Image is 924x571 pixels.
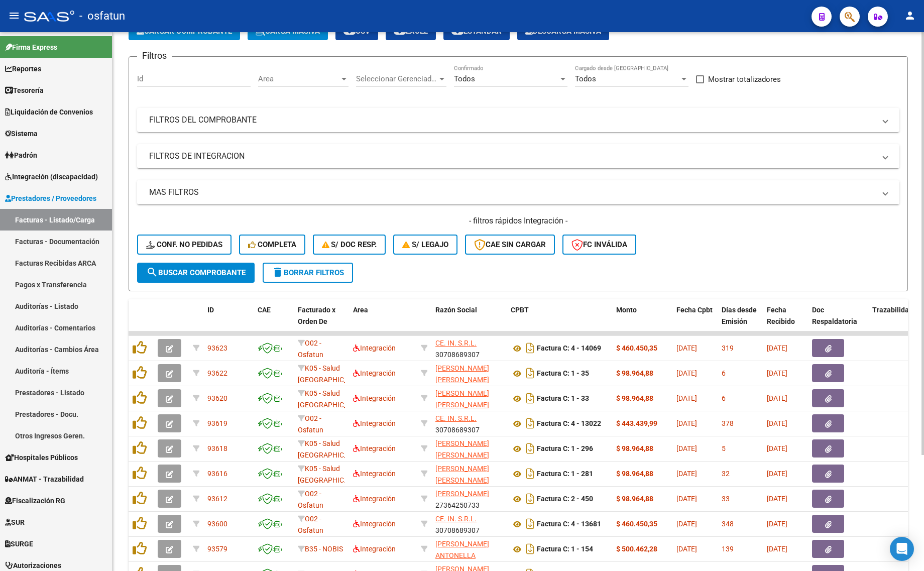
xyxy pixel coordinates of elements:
[616,419,657,427] strong: $ 443.439,99
[5,517,25,528] span: SUR
[722,394,726,402] span: 6
[767,444,787,452] span: [DATE]
[435,413,503,434] div: 30708689307
[5,495,65,506] span: Fiscalización RG
[718,299,763,344] datatable-header-cell: Días desde Emisión
[474,240,546,249] span: CAE SIN CARGAR
[524,440,537,456] i: Descargar documento
[146,266,158,278] mat-icon: search
[616,369,653,377] strong: $ 98.964,88
[353,344,396,352] span: Integración
[146,268,246,277] span: Buscar Comprobante
[524,466,537,482] i: Descargar documento
[676,520,697,528] span: [DATE]
[435,465,489,496] span: [PERSON_NAME] [PERSON_NAME] [PERSON_NAME]
[537,420,601,428] strong: Factura C: 4 - 13022
[207,444,227,452] span: 93618
[767,470,787,478] span: [DATE]
[5,452,78,463] span: Hospitales Públicos
[394,27,428,36] span: EXCEL
[767,394,787,402] span: [DATE]
[298,465,366,484] span: K05 - Salud [GEOGRAPHIC_DATA]
[137,49,172,63] h3: Filtros
[254,299,294,344] datatable-header-cell: CAE
[537,520,601,528] strong: Factura C: 4 - 13681
[616,470,653,478] strong: $ 98.964,88
[137,180,899,204] mat-expansion-panel-header: MAS FILTROS
[722,495,730,503] span: 33
[676,306,713,314] span: Fecha Cpbt
[435,389,489,409] span: [PERSON_NAME] [PERSON_NAME]
[149,115,875,126] mat-panel-title: FILTROS DEL COMPROBANTE
[349,299,417,344] datatable-header-cell: Area
[353,444,396,452] span: Integración
[767,545,787,553] span: [DATE]
[435,463,503,484] div: 27928429429
[322,240,377,249] span: S/ Doc Resp.
[353,419,396,427] span: Integración
[676,419,697,427] span: [DATE]
[5,128,38,139] span: Sistema
[5,63,41,74] span: Reportes
[435,538,503,559] div: 27463056574
[537,545,593,553] strong: Factura C: 1 - 154
[272,266,284,278] mat-icon: delete
[137,108,899,132] mat-expansion-panel-header: FILTROS DEL COMPROBANTE
[524,390,537,406] i: Descargar documento
[5,85,44,96] span: Tesorería
[431,299,507,344] datatable-header-cell: Razón Social
[239,235,305,255] button: Completa
[616,495,653,503] strong: $ 98.964,88
[537,445,593,453] strong: Factura C: 1 - 296
[207,394,227,402] span: 93620
[435,439,489,471] span: [PERSON_NAME] [PERSON_NAME] [PERSON_NAME]
[451,27,502,36] span: Estandar
[676,545,697,553] span: [DATE]
[207,495,227,503] span: 93612
[272,268,344,277] span: Borrar Filtros
[676,444,697,452] span: [DATE]
[353,495,396,503] span: Integración
[298,364,366,384] span: K05 - Salud [GEOGRAPHIC_DATA]
[537,345,601,353] strong: Factura C: 4 - 14069
[676,470,697,478] span: [DATE]
[465,235,555,255] button: CAE SIN CARGAR
[298,439,366,459] span: K05 - Salud [GEOGRAPHIC_DATA]
[524,365,537,381] i: Descargar documento
[402,240,448,249] span: S/ legajo
[263,263,353,283] button: Borrar Filtros
[137,263,255,283] button: Buscar Comprobante
[5,171,98,182] span: Integración (discapacidad)
[524,541,537,557] i: Descargar documento
[207,369,227,377] span: 93622
[524,415,537,431] i: Descargar documento
[575,74,596,83] span: Todos
[767,344,787,352] span: [DATE]
[137,235,232,255] button: Conf. no pedidas
[298,490,323,521] span: O02 - Osfatun Propio
[5,538,33,549] span: SURGE
[454,74,475,83] span: Todos
[616,394,653,402] strong: $ 98.964,88
[562,235,636,255] button: FC Inválida
[137,144,899,168] mat-expansion-panel-header: FILTROS DE INTEGRACION
[616,520,657,528] strong: $ 460.450,35
[207,344,227,352] span: 93623
[353,306,368,314] span: Area
[207,545,227,553] span: 93579
[435,364,489,384] span: [PERSON_NAME] [PERSON_NAME]
[767,306,795,325] span: Fecha Recibido
[435,488,503,509] div: 27364250733
[258,306,271,314] span: CAE
[298,389,366,409] span: K05 - Salud [GEOGRAPHIC_DATA]
[722,306,757,325] span: Días desde Emisión
[5,42,57,53] span: Firma Express
[612,299,672,344] datatable-header-cell: Monto
[676,394,697,402] span: [DATE]
[767,495,787,503] span: [DATE]
[79,5,125,27] span: - osfatun
[616,344,657,352] strong: $ 460.450,35
[435,490,489,498] span: [PERSON_NAME]
[137,215,899,226] h4: - filtros rápidos Integración -
[616,545,657,553] strong: $ 500.462,28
